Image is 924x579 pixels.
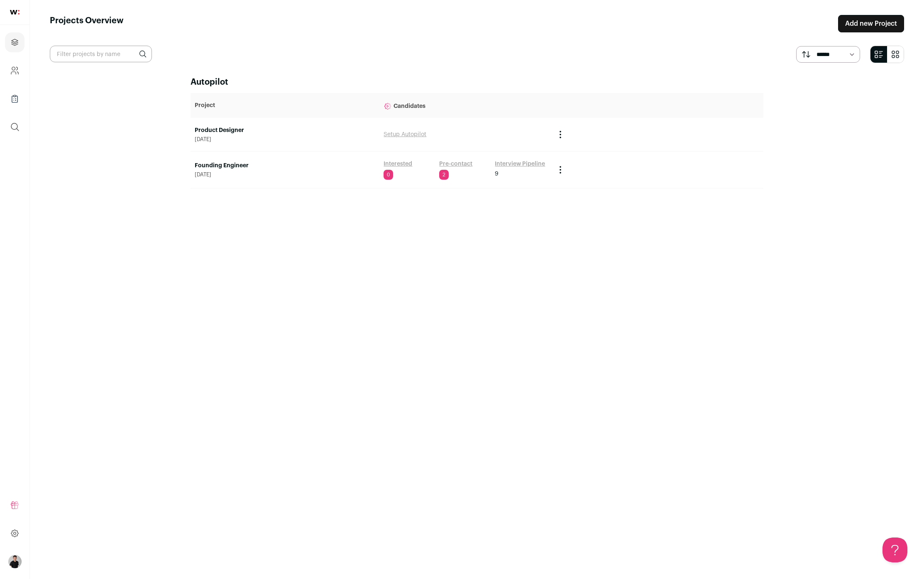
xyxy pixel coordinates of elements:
h2: Autopilot [191,76,763,88]
a: Company Lists [5,89,24,109]
a: Product Designer [195,126,375,134]
a: Setup Autopilot [384,132,426,137]
button: Open dropdown [8,555,22,568]
span: 0 [384,170,393,180]
a: Company and ATS Settings [5,61,24,81]
span: 2 [439,170,449,180]
span: [DATE] [195,136,375,143]
a: Add new Project [838,15,904,32]
iframe: Help Scout Beacon - Open [882,537,907,562]
a: Interested [384,160,412,168]
img: wellfound-shorthand-0d5821cbd27db2630d0214b213865d53afaa358527fdda9d0ea32b1df1b89c2c.svg [10,10,20,15]
h1: Projects Overview [50,15,124,32]
a: Founding Engineer [195,161,375,170]
p: Candidates [384,97,547,114]
button: Project Actions [555,129,565,139]
img: 19277569-medium_jpg [8,555,22,568]
input: Filter projects by name [50,46,152,62]
a: Pre-contact [439,160,472,168]
a: Projects [5,32,24,52]
span: 9 [495,170,499,178]
p: Project [195,101,375,110]
span: [DATE] [195,171,375,178]
a: Interview Pipeline [495,160,545,168]
button: Project Actions [555,165,565,175]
